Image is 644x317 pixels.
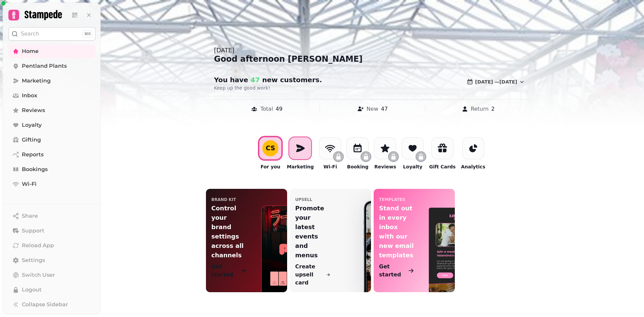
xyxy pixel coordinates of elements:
span: Switch User [22,271,55,279]
a: Inbox [8,89,96,102]
button: Support [8,224,96,237]
a: Loyalty [8,118,96,132]
span: Wi-Fi [22,180,37,188]
p: Stand out in every inbox with our new email templates [379,204,414,260]
div: [DATE] [214,46,531,55]
p: Brand Kit [211,197,236,202]
button: Switch User [8,268,96,282]
span: Support [22,227,44,235]
p: Reviews [374,163,396,170]
p: Search [21,30,39,38]
a: Gifting [8,133,96,147]
p: Loyalty [403,163,423,170]
p: Promote your latest events and menus [295,204,330,260]
span: Reports [22,151,44,159]
a: Reports [8,148,96,161]
p: Control your brand settings across all channels [211,204,247,260]
a: Bookings [8,163,96,176]
a: Settings [8,254,96,267]
a: templatesStand out in every inbox with our new email templatesGet started [374,189,455,292]
a: upsellPromote your latest events and menusCreate upsell card [290,189,371,292]
p: upsell [295,197,312,202]
span: Loyalty [22,121,42,129]
span: Marketing [22,77,51,85]
p: templates [379,197,405,202]
p: Analytics [461,163,485,170]
span: Bookings [22,165,48,173]
a: Pentland Plants [8,59,96,73]
span: Gifting [22,136,41,144]
p: Wi-Fi [323,163,337,170]
button: Share [8,209,96,223]
div: ⌘K [83,30,93,38]
span: Reload App [22,242,54,250]
span: Logout [22,286,42,294]
button: Collapse Sidebar [8,298,96,311]
a: Marketing [8,74,96,88]
h2: You have new customer s . [214,75,343,85]
div: Good afternoon [PERSON_NAME] [214,54,531,64]
span: Reviews [22,106,45,114]
button: Reload App [8,239,96,252]
a: Home [8,45,96,58]
p: Marketing [287,163,314,170]
button: Search⌘K [8,27,96,41]
button: Logout [8,283,96,297]
span: 47 [248,76,260,84]
div: C S [266,145,275,151]
span: Share [22,212,38,220]
a: Brand KitControl your brand settings across all channelsGet started [206,189,287,292]
a: Wi-Fi [8,177,96,191]
p: Create upsell card [295,263,325,287]
p: For you [261,163,280,170]
a: Reviews [8,104,96,117]
button: [DATE] —[DATE] [461,75,531,89]
span: Settings [22,256,45,264]
p: Gift Cards [429,163,455,170]
p: Keep up the good work! [214,85,386,91]
span: Inbox [22,92,37,100]
p: Booking [347,163,368,170]
p: Get started [379,263,407,279]
span: Collapse Sidebar [22,301,68,309]
span: Pentland Plants [22,62,67,70]
span: Home [22,47,39,55]
p: Get started [211,263,239,279]
span: [DATE] — [DATE] [475,80,517,84]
